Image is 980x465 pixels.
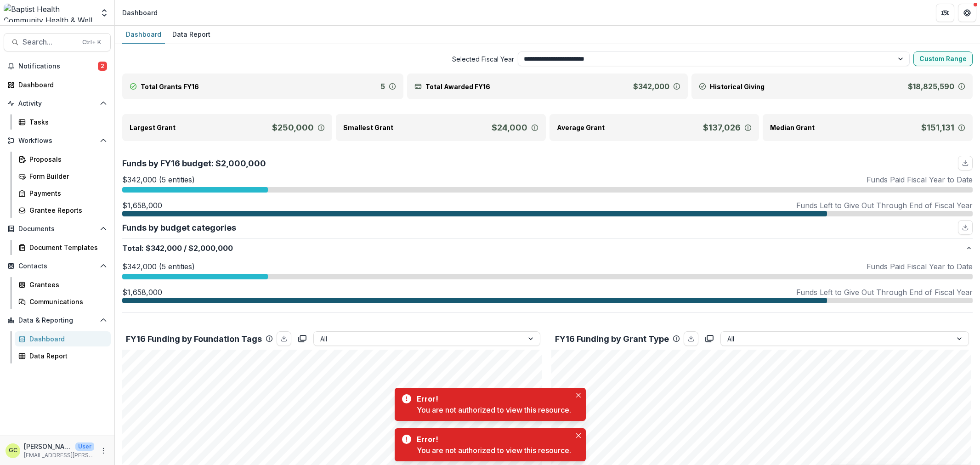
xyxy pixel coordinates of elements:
p: $1,658,000 [122,200,162,211]
div: Dashboard [122,28,165,41]
div: Proposals [29,154,103,164]
span: Search... [23,38,77,46]
p: $342,000 (5 entities) [122,174,195,185]
a: Grantee Reports [15,203,111,218]
p: Funds Left to Give Out Through End of Fiscal Year [796,287,973,298]
p: Funds Left to Give Out Through End of Fiscal Year [796,200,973,211]
p: $18,825,590 [908,81,954,92]
p: $1,658,000 [122,287,162,298]
div: Tasks [29,117,103,127]
a: Data Report [169,26,214,44]
span: Notifications [18,62,98,70]
p: 5 [380,81,385,92]
span: Selected Fiscal Year [122,54,514,64]
span: 2 [98,62,107,71]
p: Median Grant [770,123,815,132]
div: Total:$342,000/$2,000,000 [122,257,973,312]
p: Smallest Grant [343,123,393,132]
div: Data Report [169,28,214,41]
button: Total:$342,000/$2,000,000 [122,239,973,257]
a: Communications [15,294,111,309]
button: download [684,331,698,346]
p: Funds Paid Fiscal Year to Date [867,261,973,272]
a: Dashboard [4,77,111,92]
p: $137,026 [703,121,741,134]
button: More [98,445,109,456]
a: Data Report [15,348,111,363]
div: Payments [29,188,103,198]
div: Form Builder [29,171,103,181]
a: Tasks [15,114,111,130]
div: Dashboard [29,334,103,344]
div: Grantees [29,280,103,289]
div: Dashboard [18,80,103,90]
img: Baptist Health Community Health & Well Being logo [4,4,94,22]
button: Open Documents [4,221,111,236]
div: Data Report [29,351,103,361]
button: copy to clipboard [702,331,717,346]
div: You are not authorized to view this resource. [417,445,571,456]
a: Dashboard [122,26,165,44]
p: $151,131 [921,121,954,134]
a: Dashboard [15,331,111,346]
button: Open Data & Reporting [4,313,111,328]
a: Document Templates [15,240,111,255]
span: Workflows [18,137,96,145]
span: / [184,243,187,254]
span: Contacts [18,262,96,270]
div: Communications [29,297,103,306]
button: Open entity switcher [98,4,111,22]
button: download [958,156,973,170]
a: Form Builder [15,169,111,184]
div: You are not authorized to view this resource. [417,404,571,415]
p: Total Grants FY16 [141,82,199,91]
button: Notifications2 [4,59,111,74]
p: FY16 Funding by Foundation Tags [126,333,262,345]
a: Proposals [15,152,111,167]
button: copy to clipboard [295,331,310,346]
button: Open Workflows [4,133,111,148]
p: $342,000 (5 entities) [122,261,195,272]
button: Custom Range [913,51,973,66]
div: Grantee Reports [29,205,103,215]
button: Open Activity [4,96,111,111]
p: $250,000 [272,121,314,134]
span: Activity [18,100,96,108]
nav: breadcrumb [119,6,161,19]
span: Data & Reporting [18,317,96,324]
p: FY16 Funding by Grant Type [555,333,669,345]
div: Ctrl + K [80,37,103,47]
p: [EMAIL_ADDRESS][PERSON_NAME][DOMAIN_NAME] [24,451,94,459]
button: Open Contacts [4,259,111,273]
button: Close [573,390,584,401]
div: Error! [417,434,567,445]
p: Funds by FY16 budget: $2,000,000 [122,157,266,170]
button: Partners [936,4,954,22]
button: Search... [4,33,111,51]
a: Grantees [15,277,111,292]
p: Total : $2,000,000 [122,243,965,254]
div: Dashboard [122,8,158,17]
p: Funds by budget categories [122,221,236,234]
p: Historical Giving [710,82,765,91]
p: $342,000 [633,81,669,92]
p: Funds Paid Fiscal Year to Date [867,174,973,185]
span: $342,000 [146,243,182,254]
p: Largest Grant [130,123,176,132]
button: download [277,331,291,346]
p: Total Awarded FY16 [425,82,490,91]
p: [PERSON_NAME] [24,442,72,451]
div: Glenwood Charles [9,448,17,454]
p: Average Grant [557,123,605,132]
span: Documents [18,225,96,233]
p: $24,000 [492,121,527,134]
a: Payments [15,186,111,201]
div: Document Templates [29,243,103,252]
button: Close [573,430,584,441]
button: download [958,220,973,235]
button: Get Help [958,4,976,22]
p: User [75,442,94,451]
div: Error! [417,393,567,404]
